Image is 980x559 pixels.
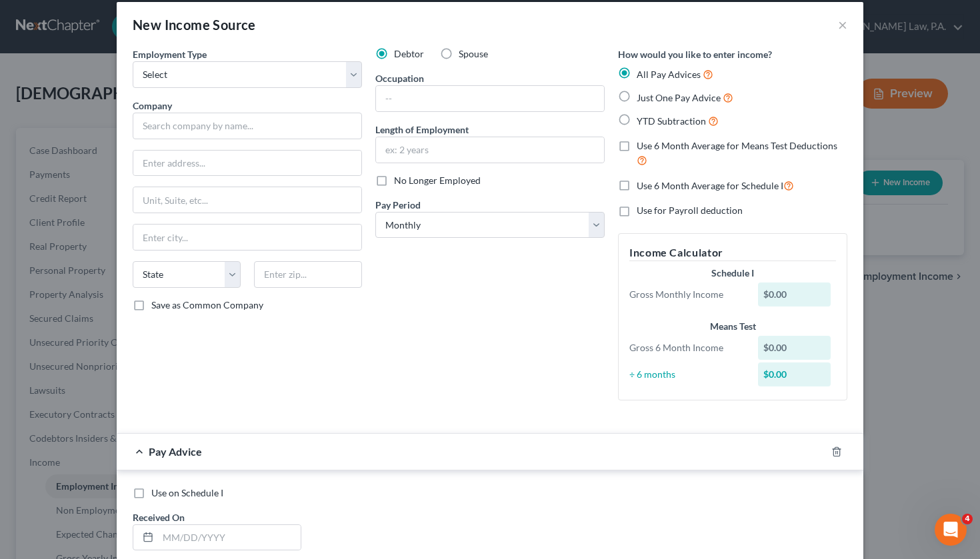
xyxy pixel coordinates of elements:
[758,362,831,386] div: $0.00
[758,336,831,360] div: $0.00
[637,180,783,191] span: Use 6 Month Average for Schedule I
[376,137,604,163] input: ex: 2 years
[375,199,421,211] span: Pay Period
[623,288,751,301] div: Gross Monthly Income
[254,261,362,288] input: Enter zip...
[133,113,362,139] input: Search company by name...
[623,368,751,381] div: ÷ 6 months
[149,445,202,458] span: Pay Advice
[376,86,604,111] input: --
[394,48,424,59] span: Debtor
[151,299,263,310] span: Save as Common Company
[758,282,831,306] div: $0.00
[459,48,488,59] span: Spouse
[629,320,836,333] div: Means Test
[637,205,743,216] span: Use for Payroll deduction
[375,71,424,85] label: Occupation
[629,245,836,261] h5: Income Calculator
[637,69,701,80] span: All Pay Advices
[151,487,223,498] span: Use on Schedule I
[133,100,172,111] span: Company
[133,225,361,250] input: Enter city...
[133,512,185,523] span: Received On
[623,341,751,354] div: Gross 6 Month Income
[375,123,469,137] label: Length of Employment
[394,175,481,186] span: No Longer Employed
[637,92,721,103] span: Just One Pay Advice
[838,17,847,33] button: ×
[962,514,973,524] span: 4
[133,49,207,60] span: Employment Type
[935,514,967,546] iframe: Intercom live chat
[158,525,301,550] input: MM/DD/YYYY
[618,47,772,61] label: How would you like to enter income?
[637,140,837,151] span: Use 6 Month Average for Means Test Deductions
[133,151,361,176] input: Enter address...
[133,15,256,34] div: New Income Source
[637,115,706,127] span: YTD Subtraction
[133,187,361,213] input: Unit, Suite, etc...
[629,267,836,280] div: Schedule I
